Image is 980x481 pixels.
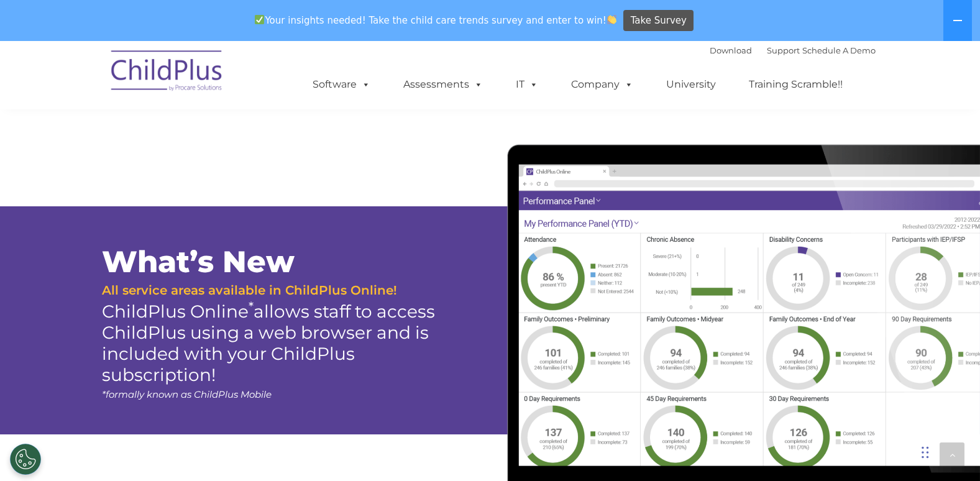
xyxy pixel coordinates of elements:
[736,72,855,97] a: Training Scramble!!
[503,72,551,97] a: IT
[607,15,616,24] img: 👏
[710,45,752,55] a: Download
[105,42,229,104] img: ChildPlus by Procare Solutions
[391,72,495,97] a: Assessments
[559,72,646,97] a: Company
[10,444,41,475] button: Cookies Settings
[255,15,264,24] img: ✅
[300,72,383,97] a: Software
[918,421,980,481] iframe: Chat Widget
[654,72,728,97] a: University
[631,10,687,32] span: Take Survey
[250,10,622,30] span: Your insights needed! Take the child care trends survey and enter to win!
[767,45,800,55] a: Support
[623,10,694,32] a: Take Survey
[922,434,929,471] div: Drag
[710,45,876,55] font: |
[802,45,876,55] a: Schedule A Demo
